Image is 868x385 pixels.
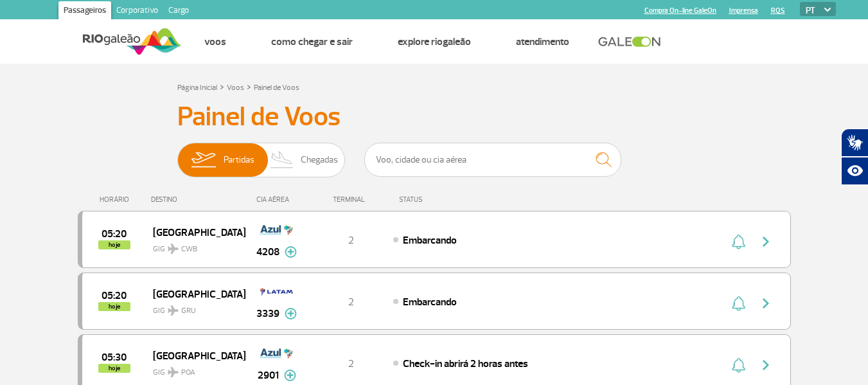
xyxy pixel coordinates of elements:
[732,296,745,311] img: sino-painel-voo.svg
[102,353,127,362] span: 2025-09-28 05:30:00
[364,143,621,177] input: Voo, cidade ou cia aérea
[224,143,254,177] span: Partidas
[732,357,745,373] img: sino-painel-voo.svg
[398,35,471,48] a: Explore RIOgaleão
[181,367,195,379] span: POA
[177,83,217,93] a: Página Inicial
[111,1,163,22] a: Corporativo
[841,129,868,185] div: Plugin de acessibilidade da Hand Talk.
[348,234,354,247] span: 2
[168,244,179,254] img: destiny_airplane.svg
[102,291,127,300] span: 2025-09-28 05:20:00
[393,195,497,204] div: STATUS
[181,305,196,317] span: GRU
[247,79,251,94] a: >
[771,6,785,15] a: RQS
[168,367,179,377] img: destiny_airplane.svg
[732,234,745,249] img: sino-painel-voo.svg
[841,157,868,185] button: Abrir recursos assistivos.
[644,6,716,15] a: Compra On-line GaleOn
[403,296,457,309] span: Embarcando
[227,83,244,93] a: Voos
[263,143,301,177] img: slider-desembarque
[348,357,354,370] span: 2
[168,305,179,316] img: destiny_airplane.svg
[98,364,130,373] span: hoje
[516,35,569,48] a: Atendimento
[403,234,457,247] span: Embarcando
[254,83,299,93] a: Painel de Voos
[285,308,297,319] img: mais-info-painel-voo.svg
[245,195,309,204] div: CIA AÉREA
[204,35,226,48] a: Voos
[284,370,296,381] img: mais-info-painel-voo.svg
[183,143,224,177] img: slider-embarque
[841,129,868,157] button: Abrir tradutor de língua de sinais.
[729,6,758,15] a: Imprensa
[177,101,691,133] h3: Painel de Voos
[301,143,338,177] span: Chegadas
[153,285,235,302] span: [GEOGRAPHIC_DATA]
[758,357,774,373] img: seta-direita-painel-voo.svg
[285,246,297,258] img: mais-info-painel-voo.svg
[758,234,774,249] img: seta-direita-painel-voo.svg
[98,240,130,249] span: hoje
[102,229,127,238] span: 2025-09-28 05:20:00
[82,195,152,204] div: HORÁRIO
[271,35,353,48] a: Como chegar e sair
[98,302,130,311] span: hoje
[153,298,235,317] span: GIG
[153,237,235,255] span: GIG
[256,244,279,260] span: 4208
[153,347,235,364] span: [GEOGRAPHIC_DATA]
[348,296,354,309] span: 2
[58,1,111,22] a: Passageiros
[258,368,279,383] span: 2901
[758,296,774,311] img: seta-direita-painel-voo.svg
[163,1,194,22] a: Cargo
[309,195,393,204] div: TERMINAL
[153,224,235,240] span: [GEOGRAPHIC_DATA]
[256,306,279,321] span: 3339
[220,79,224,94] a: >
[153,360,235,379] span: GIG
[151,195,245,204] div: DESTINO
[403,357,528,370] span: Check-in abrirá 2 horas antes
[181,244,197,255] span: CWB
